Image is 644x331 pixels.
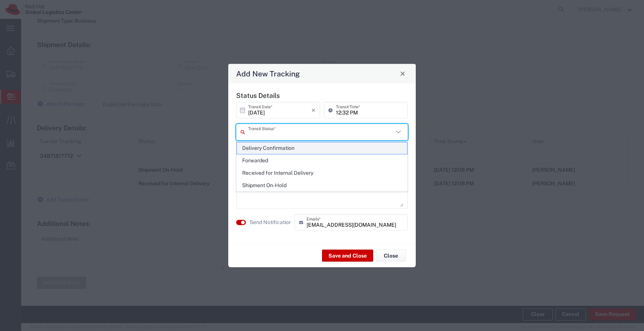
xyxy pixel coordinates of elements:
button: Close [376,250,406,262]
h4: Add New Tracking [236,68,300,79]
span: Received for Internal Delivery [237,167,407,179]
button: Close [397,68,408,79]
span: Forwarded [237,155,407,166]
agx-label: Send Notification [250,218,291,226]
button: Save and Close [322,250,373,262]
label: Send Notification [250,218,292,226]
span: Shipment On-Hold [237,180,407,191]
i: × [311,104,316,116]
h5: Status Details [236,91,408,99]
span: Delivery Confirmation [237,142,407,154]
